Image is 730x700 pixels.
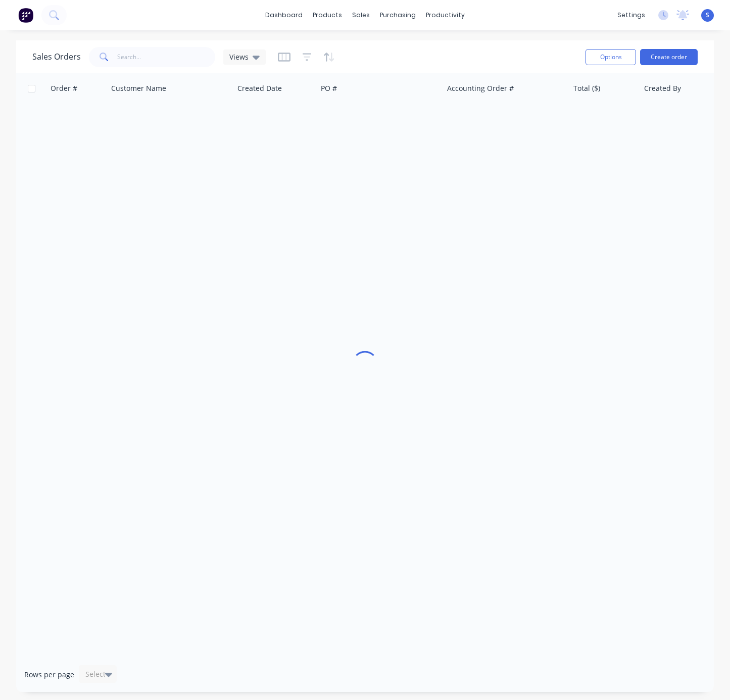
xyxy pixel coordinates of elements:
[421,8,470,23] div: productivity
[237,83,282,93] div: Created Date
[573,83,600,93] div: Total ($)
[24,670,74,680] span: Rows per page
[447,83,514,93] div: Accounting Order #
[32,52,81,62] h1: Sales Orders
[308,8,347,23] div: products
[586,49,636,65] button: Options
[260,8,308,23] a: dashboard
[706,11,709,20] span: S
[229,52,249,62] span: Views
[18,8,33,23] img: Factory
[321,83,337,93] div: PO #
[640,49,698,65] button: Create order
[347,8,375,23] div: sales
[85,669,112,679] div: Select...
[51,83,77,93] div: Order #
[375,8,421,23] div: purchasing
[111,83,166,93] div: Customer Name
[117,47,216,67] input: Search...
[612,8,650,23] div: settings
[644,83,681,93] div: Created By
